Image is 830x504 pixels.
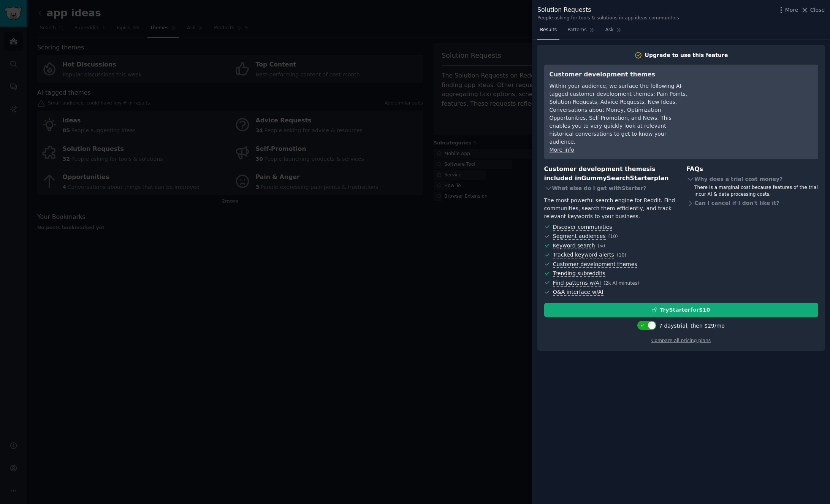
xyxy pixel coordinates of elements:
[553,289,603,296] span: Q&A interface w/AI
[553,270,605,277] span: Trending subreddits
[659,322,725,330] div: 7 days trial, then $ 29 /mo
[598,243,605,249] span: ( ∞ )
[544,183,676,194] div: What else do I get with Starter ?
[686,174,818,184] div: Why does a trial cost money?
[581,174,654,182] span: GummySearch Starter
[553,224,612,231] span: Discover communities
[567,27,586,33] span: Patterns
[603,24,624,40] a: Ask
[553,233,606,240] span: Segment audiences
[785,6,798,14] span: More
[565,24,597,40] a: Patterns
[699,70,813,127] iframe: YouTube video player
[550,70,688,79] h3: Customer development themes
[605,27,614,33] span: Ask
[544,303,818,317] button: TryStarterfor$10
[660,306,710,314] div: Try Starter for $10
[550,147,574,153] a: More info
[544,165,676,183] h3: Customer development themes is included in plan
[694,184,818,198] div: There is a marginal cost because features of the trial incur AI & data processing costs.
[651,338,711,343] a: Compare all pricing plans
[553,252,614,258] span: Tracked keyword alerts
[553,242,595,249] span: Keyword search
[540,27,557,33] span: Results
[777,6,798,14] button: More
[608,234,618,239] span: ( 10 )
[537,24,559,40] a: Results
[801,6,825,14] button: Close
[645,51,728,59] div: Upgrade to use this feature
[550,82,688,146] div: Within your audience, we surface the following AI-tagged customer development themes: Pain Points...
[810,6,825,14] span: Close
[537,15,679,22] div: People asking for tools & solutions in app ideas communities
[603,281,639,286] span: ( 2k AI minutes )
[544,197,676,220] div: The most powerful search engine for Reddit. Find communities, search them efficiently, and track ...
[686,198,818,208] div: Can I cancel if I don't like it?
[537,5,679,15] div: Solution Requests
[617,252,626,258] span: ( 10 )
[686,165,818,174] h3: FAQs
[553,261,637,268] span: Customer development themes
[553,280,601,287] span: Find patterns w/AI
